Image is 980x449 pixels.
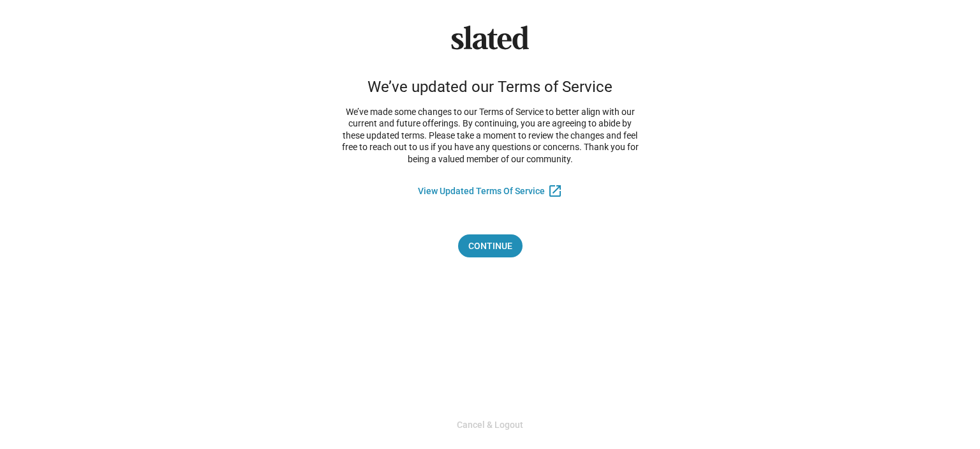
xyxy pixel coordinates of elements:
p: We’ve made some changes to our Terms of Service to better align with our current and future offer... [337,106,643,165]
a: Cancel & Logout [457,420,523,430]
span: Continue [468,234,512,257]
button: Continue [458,234,523,257]
a: View Updated Terms Of Service [418,186,545,196]
mat-icon: open_in_new [547,183,563,199]
div: We’ve updated our Terms of Service [367,78,612,96]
